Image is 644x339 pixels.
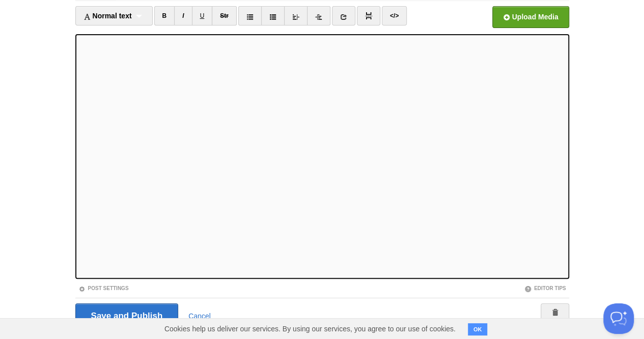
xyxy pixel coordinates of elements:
[382,6,407,25] a: </>
[468,323,488,335] button: OK
[524,285,566,291] a: Editor Tips
[220,12,229,19] del: Str
[365,12,372,19] img: pagebreak-icon.png
[154,6,175,25] a: B
[75,303,179,329] input: Save and Publish
[192,6,213,25] a: U
[174,6,192,25] a: I
[83,12,132,20] span: Normal text
[603,303,634,334] iframe: Help Scout Beacon - Open
[78,285,129,291] a: Post Settings
[212,6,237,25] a: Str
[154,319,466,339] span: Cookies help us deliver our services. By using our services, you agree to our use of cookies.
[188,312,211,320] a: Cancel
